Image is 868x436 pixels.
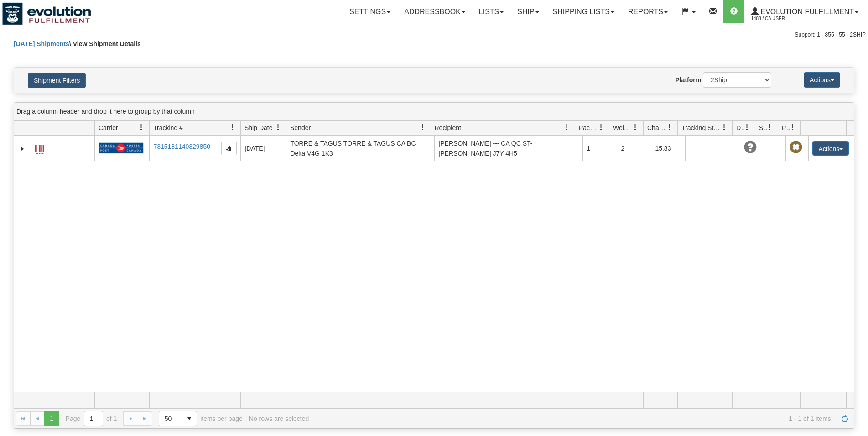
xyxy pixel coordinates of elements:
[2,31,866,39] div: Support: 1 - 855 - 55 - 2SHIP
[35,141,44,155] a: Label
[18,144,27,153] a: Expand
[270,120,286,135] a: Ship Date filter column settings
[69,40,141,47] span: \ View Shipment Details
[415,120,431,135] a: Sender filter column settings
[240,136,286,161] td: [DATE]
[744,141,757,154] span: Unknown
[99,123,118,132] span: Carrier
[759,8,854,16] span: Evolution Fulfillment
[579,123,598,132] span: Packages
[159,411,197,426] span: Page sizes drop down
[28,73,86,88] button: Shipment Filters
[153,143,210,150] a: 7315181140329850
[159,411,243,426] span: items per page
[759,123,767,132] span: Shipment Issues
[510,0,546,23] a: Ship
[790,141,802,154] span: Pickup Not Assigned
[837,411,852,426] a: Refresh
[751,14,820,23] span: 1488 / CA User
[762,120,778,135] a: Shipment Issues filter column settings
[397,0,472,23] a: Addressbook
[2,2,91,25] img: logo1488.jpg
[244,123,272,132] span: Ship Date
[153,123,183,132] span: Tracking #
[286,136,434,161] td: TORRE & TAGUS TORRE & TAGUS CA BC Delta V4G 1K3
[739,120,755,135] a: Delivery Status filter column settings
[681,123,721,132] span: Tracking Status
[559,120,575,135] a: Recipient filter column settings
[785,120,800,135] a: Pickup Status filter column settings
[593,120,609,135] a: Packages filter column settings
[812,141,849,156] button: Actions
[249,415,309,422] div: No rows are selected
[99,142,143,154] img: 20 - Canada Post
[717,120,732,135] a: Tracking Status filter column settings
[847,171,867,264] iframe: chat widget
[14,103,854,121] div: grid grouping header
[628,120,643,135] a: Weight filter column settings
[66,411,117,426] span: Page of 1
[290,123,311,132] span: Sender
[165,414,177,423] span: 50
[662,120,677,135] a: Charge filter column settings
[14,40,69,47] a: [DATE] Shipments
[472,0,510,23] a: Lists
[434,136,582,161] td: [PERSON_NAME] --- CA QC ST-[PERSON_NAME] J7Y 4H5
[621,0,675,23] a: Reports
[744,0,865,23] a: Evolution Fulfillment 1488 / CA User
[221,142,237,155] button: Copy to clipboard
[44,411,59,426] span: Page 1
[647,123,666,132] span: Charge
[617,136,651,161] td: 2
[546,0,621,23] a: Shipping lists
[613,123,632,132] span: Weight
[343,0,397,23] a: Settings
[225,120,240,135] a: Tracking # filter column settings
[675,75,701,84] label: Platform
[435,123,461,132] span: Recipient
[84,411,103,426] input: Page 1
[804,72,840,88] button: Actions
[315,415,831,422] span: 1 - 1 of 1 items
[651,136,685,161] td: 15.83
[134,120,149,135] a: Carrier filter column settings
[782,123,790,132] span: Pickup Status
[182,411,197,426] span: select
[582,136,617,161] td: 1
[736,123,744,132] span: Delivery Status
